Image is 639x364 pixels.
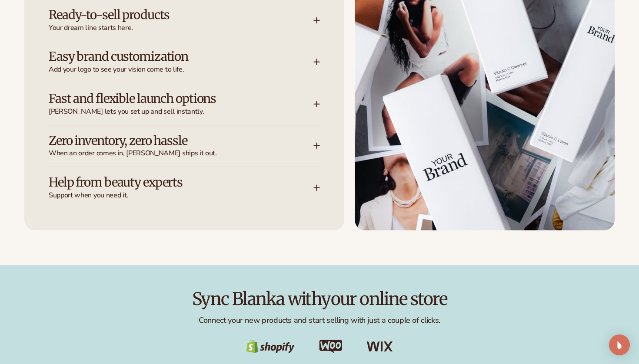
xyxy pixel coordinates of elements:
h3: Easy brand customization [49,50,287,63]
h3: Fast and flexible launch options [49,92,287,105]
img: Shopify Image 21 [319,340,343,353]
div: Open Intercom Messenger [609,334,630,355]
img: Shopify Image 22 [367,341,393,352]
span: Support when you need it. [49,191,313,200]
span: [PERSON_NAME] lets you set up and sell instantly. [49,107,313,116]
img: Shopify Image 20 [246,340,295,354]
span: Add your logo to see your vision come to life. [49,65,313,74]
span: When an order comes in, [PERSON_NAME] ships it out. [49,149,313,158]
h3: Ready-to-sell products [49,8,287,22]
h3: Help from beauty experts [49,176,287,189]
p: Connect your new products and start selling with just a couple of clicks. [24,315,615,325]
h2: Sync Blanka with your online store [24,289,615,308]
h3: Zero inventory, zero hassle [49,134,287,148]
span: Your dream line starts here. [49,23,313,33]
